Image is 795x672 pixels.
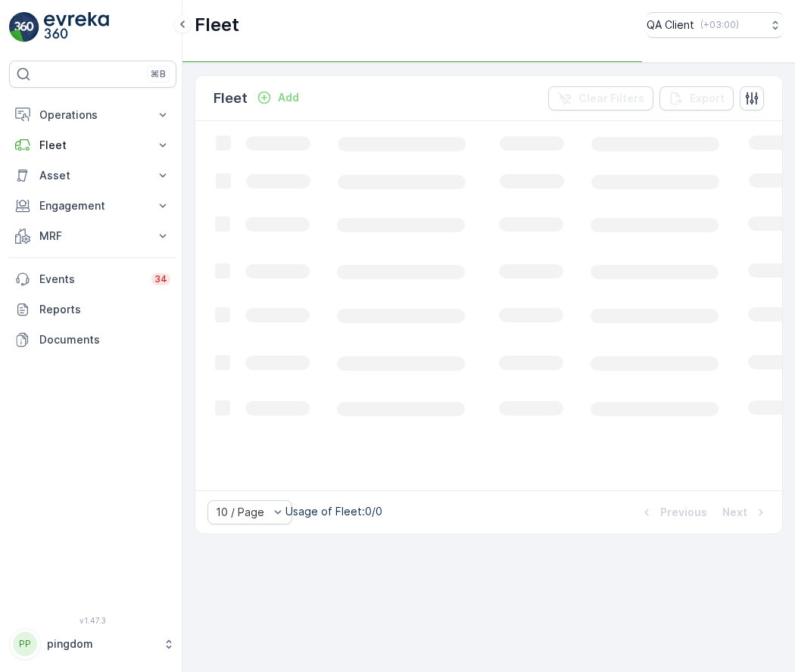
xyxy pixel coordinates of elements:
[9,264,176,294] a: Events34
[9,325,176,355] a: Documents
[39,332,170,347] p: Documents
[647,17,694,33] p: QA Client
[700,19,739,31] p: ( +03:00 )
[285,504,382,519] p: Usage of Fleet : 0/0
[151,68,166,80] p: ⌘B
[9,12,39,42] img: logo
[9,221,176,251] button: MRF
[578,91,644,106] p: Clear Filters
[9,100,176,130] button: Operations
[722,505,747,520] p: Next
[39,229,146,244] p: MRF
[39,138,146,153] p: Fleet
[13,632,37,656] div: PP
[638,503,709,521] button: Previous
[39,198,146,213] p: Engagement
[9,628,176,660] button: PPpingdom
[278,90,299,105] p: Add
[9,130,176,160] button: Fleet
[195,13,239,37] p: Fleet
[659,86,734,110] button: Export
[647,12,783,38] button: QA Client(+03:00)
[690,91,725,106] p: Export
[9,294,176,325] a: Reports
[39,107,146,123] p: Operations
[9,616,176,625] span: v 1.47.3
[154,273,167,285] p: 34
[39,302,170,317] p: Reports
[39,272,142,287] p: Events
[548,86,653,110] button: Clear Filters
[660,505,707,520] p: Previous
[9,191,176,221] button: Engagement
[251,89,305,107] button: Add
[214,88,248,109] p: Fleet
[47,636,155,652] p: pingdom
[39,168,146,183] p: Asset
[721,503,770,521] button: Next
[44,12,109,42] img: logo_light-DOdMpM7g.png
[9,160,176,191] button: Asset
